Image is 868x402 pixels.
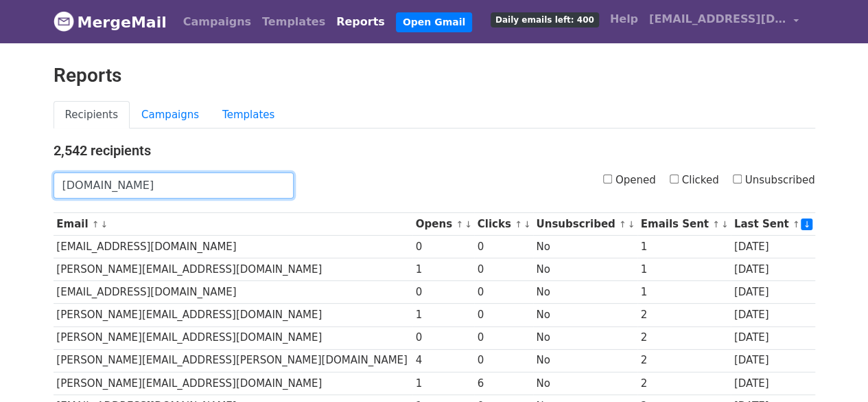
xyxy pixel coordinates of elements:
[721,219,729,230] a: ↓
[412,326,474,349] td: 0
[533,258,637,281] td: No
[54,64,815,87] h2: Reports
[731,281,815,304] td: [DATE]
[54,142,815,159] h4: 2,542 recipients
[331,8,390,36] a: Reports
[603,172,656,188] label: Opened
[731,372,815,394] td: [DATE]
[474,213,533,236] th: Clicks
[644,5,804,38] a: [EMAIL_ADDRESS][DOMAIN_NAME]
[637,304,731,326] td: 2
[412,372,474,394] td: 1
[637,349,731,372] td: 2
[731,236,815,258] td: [DATE]
[412,236,474,258] td: 0
[533,236,637,258] td: No
[533,213,637,236] th: Unsubscribed
[731,326,815,349] td: [DATE]
[412,304,474,326] td: 1
[54,349,412,372] td: [PERSON_NAME][EMAIL_ADDRESS][PERSON_NAME][DOMAIN_NAME]
[474,372,533,394] td: 6
[54,11,74,32] img: MergeMail logo
[533,372,637,394] td: No
[474,304,533,326] td: 0
[731,258,815,281] td: [DATE]
[731,349,815,372] td: [DATE]
[491,12,599,27] span: Daily emails left: 400
[637,258,731,281] td: 1
[533,281,637,304] td: No
[54,304,412,326] td: [PERSON_NAME][EMAIL_ADDRESS][DOMAIN_NAME]
[474,258,533,281] td: 0
[474,349,533,372] td: 0
[731,213,815,236] th: Last Sent
[396,12,472,32] a: Open Gmail
[670,175,679,183] input: Clicked
[211,101,286,129] a: Templates
[649,11,786,27] span: [EMAIL_ADDRESS][DOMAIN_NAME]
[485,5,605,33] a: Daily emails left: 400
[474,281,533,304] td: 0
[465,219,472,230] a: ↓
[412,258,474,281] td: 1
[533,349,637,372] td: No
[54,258,412,281] td: [PERSON_NAME][EMAIL_ADDRESS][DOMAIN_NAME]
[733,175,742,183] input: Unsubscribed
[92,219,99,230] a: ↑
[712,219,720,230] a: ↑
[801,219,812,230] a: ↓
[54,101,130,129] a: Recipients
[619,219,626,230] a: ↑
[257,8,331,36] a: Templates
[130,101,211,129] a: Campaigns
[412,281,474,304] td: 0
[799,336,868,402] iframe: Chat Widget
[533,304,637,326] td: No
[793,219,800,230] a: ↑
[515,219,522,230] a: ↑
[605,5,644,33] a: Help
[54,172,294,199] input: Search by email...
[731,304,815,326] td: [DATE]
[54,8,167,36] a: MergeMail
[637,372,731,394] td: 2
[637,236,731,258] td: 1
[524,219,531,230] a: ↓
[603,175,612,183] input: Opened
[54,281,412,304] td: [EMAIL_ADDRESS][DOMAIN_NAME]
[54,326,412,349] td: [PERSON_NAME][EMAIL_ADDRESS][DOMAIN_NAME]
[637,326,731,349] td: 2
[54,372,412,394] td: [PERSON_NAME][EMAIL_ADDRESS][DOMAIN_NAME]
[670,172,719,188] label: Clicked
[637,281,731,304] td: 1
[533,326,637,349] td: No
[456,219,463,230] a: ↑
[54,213,412,236] th: Email
[474,326,533,349] td: 0
[54,236,412,258] td: [EMAIL_ADDRESS][DOMAIN_NAME]
[101,219,108,230] a: ↓
[474,236,533,258] td: 0
[628,219,635,230] a: ↓
[178,8,257,36] a: Campaigns
[637,213,731,236] th: Emails Sent
[412,213,474,236] th: Opens
[733,172,815,188] label: Unsubscribed
[412,349,474,372] td: 4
